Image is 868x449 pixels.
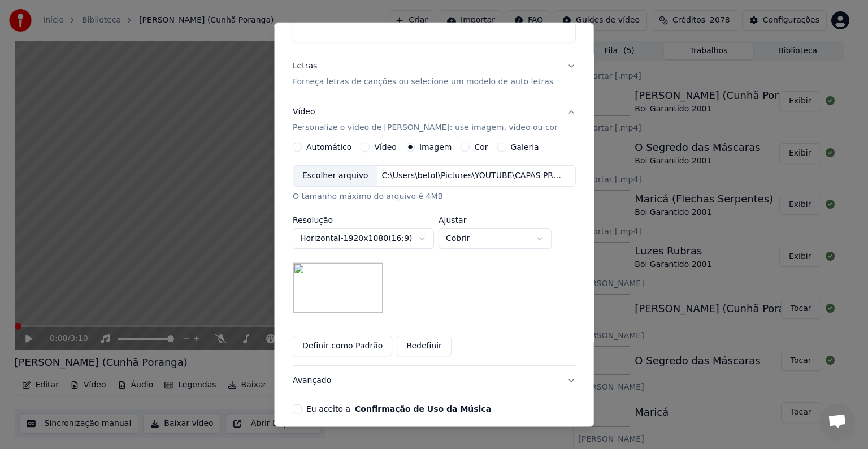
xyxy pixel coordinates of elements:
[510,143,539,151] label: Galeria
[293,336,392,356] button: Definir como Padrão
[374,143,397,151] label: Vídeo
[474,143,488,151] label: Cor
[439,216,552,224] label: Ajustar
[293,143,576,365] div: VídeoPersonalize o vídeo de [PERSON_NAME]: use imagem, vídeo ou cor
[293,366,576,395] button: Avançado
[293,61,317,72] div: Letras
[293,76,553,88] p: Forneça letras de canções ou selecione um modelo de auto letras
[293,216,434,224] label: Resolução
[293,122,558,133] p: Personalize o vídeo de [PERSON_NAME]: use imagem, vídeo ou cor
[293,106,558,133] div: Vídeo
[293,97,576,143] button: VídeoPersonalize o vídeo de [PERSON_NAME]: use imagem, vídeo ou cor
[293,51,576,97] button: LetrasForneça letras de canções ou selecione um modelo de auto letras
[397,336,452,356] button: Redefinir
[306,143,351,151] label: Automático
[293,166,377,186] div: Escolher arquivo
[306,405,491,413] label: Eu aceito a
[355,405,491,413] button: Eu aceito a
[293,191,576,202] div: O tamanho máximo do arquivo é 4MB
[377,170,569,182] div: C:\Users\betof\Pictures\YOUTUBE\CAPAS PRONTAS\Capa Garantido-2001 - 1024x576.jpg
[419,143,451,151] label: Imagem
